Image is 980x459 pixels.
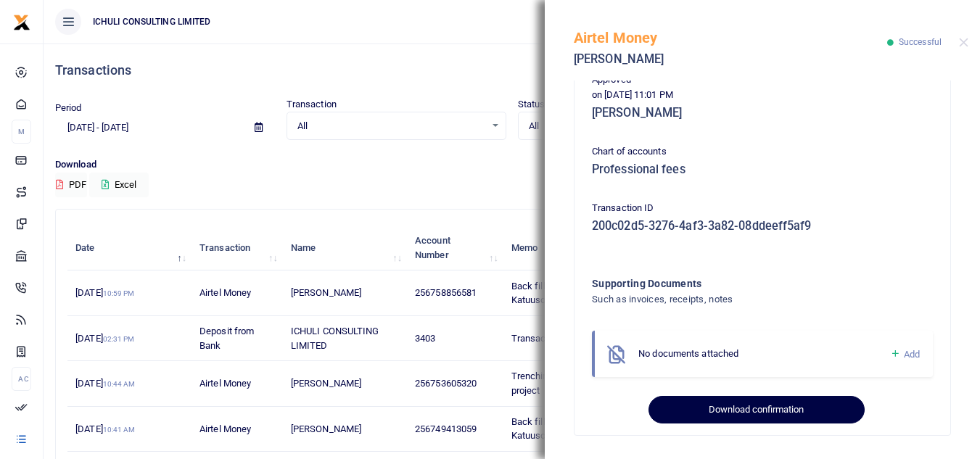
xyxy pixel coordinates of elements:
small: 02:31 PM [103,335,135,343]
p: on [DATE] 11:01 PM [592,88,933,103]
span: [DATE] [75,423,135,434]
span: 3403 [415,333,435,344]
h4: Supporting Documents [592,276,874,291]
span: [PERSON_NAME] [291,287,361,298]
span: Add [904,349,920,360]
a: Add [890,346,920,363]
span: [DATE] [75,378,135,389]
span: ICHULI CONSULTING LIMITED [87,15,217,28]
span: Airtel Money [199,378,251,389]
button: Excel [89,173,149,197]
label: Period [55,101,82,115]
span: Successful [899,37,942,47]
img: logo-small [13,14,30,31]
span: All [297,119,485,133]
span: Back filling Bulerejje and Katuuso [511,281,614,306]
p: Chart of accounts [592,144,933,160]
span: No documents attached [638,348,738,359]
h5: Professional fees [592,162,933,177]
th: Date: activate to sort column descending [67,226,192,270]
label: Transaction [287,97,337,112]
p: Download [55,157,968,173]
h4: Such as invoices, receipts, notes [592,291,874,307]
span: All [529,119,717,133]
span: Airtel Money [199,287,251,298]
span: [PERSON_NAME] [291,423,361,434]
th: Memo: activate to sort column ascending [503,226,633,270]
a: logo-small logo-large logo-large [13,16,30,27]
p: Approved [592,73,933,88]
li: M [12,120,31,144]
h4: Transactions [55,62,968,78]
small: 10:44 AM [103,380,136,388]
span: 256753605320 [415,378,477,389]
h5: [PERSON_NAME] [592,106,933,120]
label: Status [518,97,545,112]
span: ICHULI CONSULTING LIMITED [291,326,379,351]
span: Transaction Deposit [511,333,596,344]
span: [DATE] [75,333,134,344]
span: Deposit from Bank [199,326,254,351]
li: Ac [12,367,31,391]
span: Back filling Bulerejje and Katuuso [511,416,614,442]
h5: Airtel Money [574,29,887,46]
small: 10:41 AM [103,426,136,434]
span: Trenching SFLU water project [511,371,604,396]
span: 256749413059 [415,423,477,434]
span: 256758856581 [415,287,477,298]
h5: 200c02d5-3276-4af3-3a82-08ddeeff5af9 [592,219,933,233]
span: [DATE] [75,287,134,298]
span: [PERSON_NAME] [291,378,361,389]
span: Airtel Money [199,423,251,434]
p: Transaction ID [592,201,933,216]
h5: [PERSON_NAME] [574,52,887,67]
input: select period [55,115,243,140]
th: Transaction: activate to sort column ascending [192,226,283,270]
th: Name: activate to sort column ascending [283,226,407,270]
th: Account Number: activate to sort column ascending [407,226,503,270]
button: PDF [55,173,87,197]
small: 10:59 PM [103,289,135,297]
button: Close [959,38,968,47]
button: Download confirmation [648,396,864,423]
